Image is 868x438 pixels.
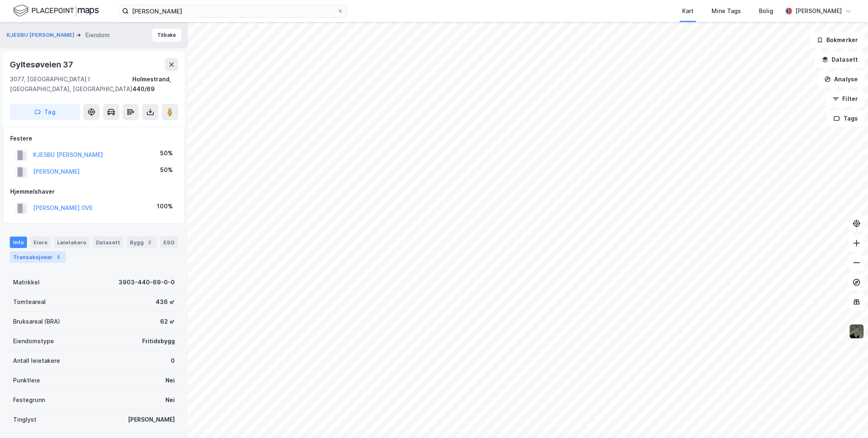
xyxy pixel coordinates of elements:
div: Eiere [30,237,51,248]
button: Tags [827,110,865,127]
div: Kontrollprogram for chat [827,399,868,438]
div: Mine Tags [712,6,741,16]
div: Gyltesøveien 37 [10,58,75,71]
button: KJESBU [PERSON_NAME] [7,31,76,39]
div: 100% [157,201,173,211]
div: 50% [160,148,173,158]
div: Transaksjoner [10,251,66,263]
button: Tilbake [152,29,181,42]
div: 3077, [GEOGRAPHIC_DATA] I [GEOGRAPHIC_DATA], [GEOGRAPHIC_DATA] [10,74,132,94]
div: 2 [145,238,154,246]
div: 3903-440-69-0-0 [118,277,175,287]
div: Datasett [93,237,123,248]
div: Fritidsbygg [142,336,175,346]
div: Tomteareal [13,297,46,307]
div: Antall leietakere [13,356,60,366]
div: Bygg [127,237,157,248]
div: Leietakere [54,237,89,248]
div: [PERSON_NAME] [795,6,842,16]
div: Eiendomstype [13,336,54,346]
img: 9k= [849,324,864,339]
div: [PERSON_NAME] [128,415,175,425]
div: Nei [165,395,175,405]
button: Bokmerker [810,32,865,48]
div: 5 [54,253,62,261]
div: Nei [165,375,175,385]
div: Bolig [759,6,773,16]
div: Eiendom [85,30,110,40]
div: Bruksareal (BRA) [13,317,60,326]
div: Matrikkel [13,277,40,287]
button: Analyse [817,71,865,87]
div: Festegrunn [13,395,45,405]
div: ESG [160,237,178,248]
div: Info [10,237,27,248]
button: Filter [826,91,865,107]
div: Festere [10,134,178,143]
img: logo.f888ab2527a4732fd821a326f86c7f29.svg [13,4,99,18]
div: Punktleie [13,375,40,385]
div: Kart [682,6,694,16]
div: Tinglyst [13,415,36,425]
div: 436 ㎡ [156,297,175,307]
iframe: Chat Widget [827,399,868,438]
div: Hjemmelshaver [10,187,178,197]
button: Tag [10,104,80,120]
div: 0 [171,356,175,366]
div: 50% [160,165,173,175]
div: Holmestrand, 440/69 [132,74,178,94]
input: Søk på adresse, matrikkel, gårdeiere, leietakere eller personer [129,5,337,17]
button: Datasett [815,51,865,68]
div: 62 ㎡ [160,317,175,326]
